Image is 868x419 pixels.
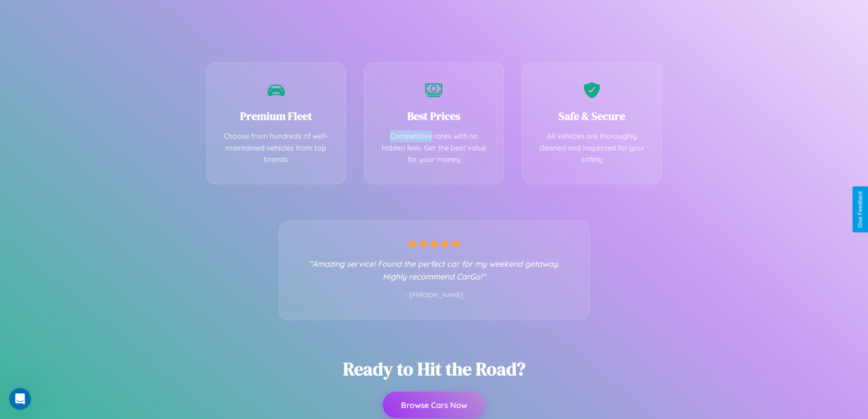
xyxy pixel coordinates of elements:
h3: Best Prices [378,109,490,124]
h2: Ready to Hit the Road? [343,357,525,381]
iframe: Intercom live chat [9,388,31,410]
p: "Amazing service! Found the perfect car for my weekend getaway. Highly recommend CarGo!" [298,257,571,283]
p: - [PERSON_NAME] [298,290,571,301]
p: Competitive rates with no hidden fees. Get the best value for your money [378,130,490,166]
p: All vehicles are thoroughly cleaned and inspected for your safety [536,130,648,166]
h3: Safe & Secure [536,109,648,124]
p: Choose from hundreds of well-maintained vehicles from top brands [221,130,332,166]
button: Browse Cars Now [383,392,485,418]
div: Give Feedback [857,191,863,228]
h3: Premium Fleet [221,109,332,124]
